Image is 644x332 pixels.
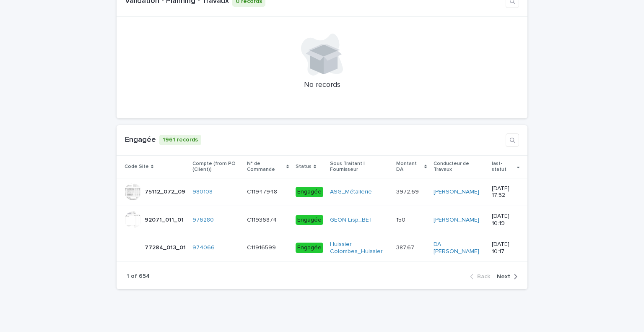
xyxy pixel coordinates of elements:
p: last-statut [492,159,515,175]
button: Back [470,273,493,280]
a: [PERSON_NAME] [434,217,479,224]
a: 976280 [192,217,214,224]
p: Status [296,162,312,171]
div: Engagée [296,243,323,253]
p: [DATE] 10:19 [492,213,519,227]
p: 75112_072_09 [145,187,187,196]
p: C11947948 [247,187,279,196]
p: [DATE] 17:52 [492,185,519,199]
p: 1 of 654 [127,273,150,280]
p: C11916599 [247,243,278,251]
a: 980108 [192,188,213,196]
button: Next [493,273,517,280]
tr: 77284_013_0177284_013_01 974066 C11916599C11916599 EngagéeHuissier Colombes_Huissier 387.67387.67... [117,234,527,262]
p: 1961 records [159,135,201,145]
p: Code Site [125,162,149,171]
a: GEON Lisp_BET [330,217,373,224]
p: 387.67 [396,243,416,251]
span: Back [477,274,490,280]
a: [PERSON_NAME] [434,188,479,196]
a: DA [PERSON_NAME] [434,241,485,255]
p: 92071_011_01 [145,215,185,224]
a: 974066 [192,244,215,251]
p: No records [117,81,527,90]
p: Conducteur de Travaux [434,159,485,175]
a: ASG_Métallerie [330,188,372,196]
tr: 92071_011_0192071_011_01 976280 C11936874C11936874 EngagéeGEON Lisp_BET 150150 [PERSON_NAME] [DAT... [117,206,527,234]
p: Sous Traitant | Fournisseur [330,159,390,175]
p: 150 [396,215,407,224]
p: Compte (from PO (Client)) [192,159,240,175]
p: Montant DA [396,159,422,175]
p: C11936874 [247,215,278,224]
div: Engagée [296,215,323,225]
p: N° de Commande [247,159,284,175]
p: [DATE] 10:17 [492,241,519,255]
h1: Engagée [125,136,156,145]
tr: 75112_072_0975112_072_09 980108 C11947948C11947948 EngagéeASG_Métallerie 3972.693972.69 [PERSON_N... [117,178,527,206]
p: 3972.69 [396,187,421,196]
span: Next [497,274,510,280]
div: Engagée [296,187,323,197]
a: Huissier Colombes_Huissier [330,241,383,255]
p: 77284_013_01 [145,243,187,251]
